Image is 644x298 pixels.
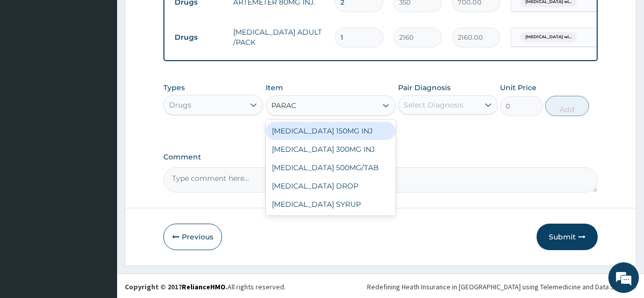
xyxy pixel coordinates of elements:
div: [MEDICAL_DATA] 500MG/TAB [266,158,396,177]
strong: Copyright © 2017 . [125,282,228,291]
a: RelianceHMO [182,282,226,291]
div: [MEDICAL_DATA] 150MG INJ [266,122,396,140]
label: Unit Price [500,83,537,93]
div: [MEDICAL_DATA] DROP [266,177,396,195]
textarea: Type your message and hit 'Enter' [5,194,194,229]
label: Comment [163,153,598,161]
label: Item [266,83,283,93]
span: We're online! [59,86,141,189]
div: Select Diagnosis [404,100,463,110]
div: Redefining Heath Insurance in [GEOGRAPHIC_DATA] using Telemedicine and Data Science! [367,282,636,292]
label: Pair Diagnosis [398,83,451,93]
label: Types [163,84,185,92]
div: Drugs [169,100,191,110]
div: Minimize live chat window [167,5,191,30]
td: Drugs [170,28,228,47]
button: Add [545,96,589,116]
td: [MEDICAL_DATA] ADULT /PACK [228,22,330,52]
button: Previous [163,224,222,250]
img: d_794563401_company_1708531726252_794563401 [19,51,41,76]
div: [MEDICAL_DATA] SYRUP [266,195,396,213]
span: [MEDICAL_DATA] wi... [520,32,577,42]
button: Submit [537,224,598,250]
div: [MEDICAL_DATA] 300MG INJ [266,140,396,158]
div: Chat with us now [53,57,171,70]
